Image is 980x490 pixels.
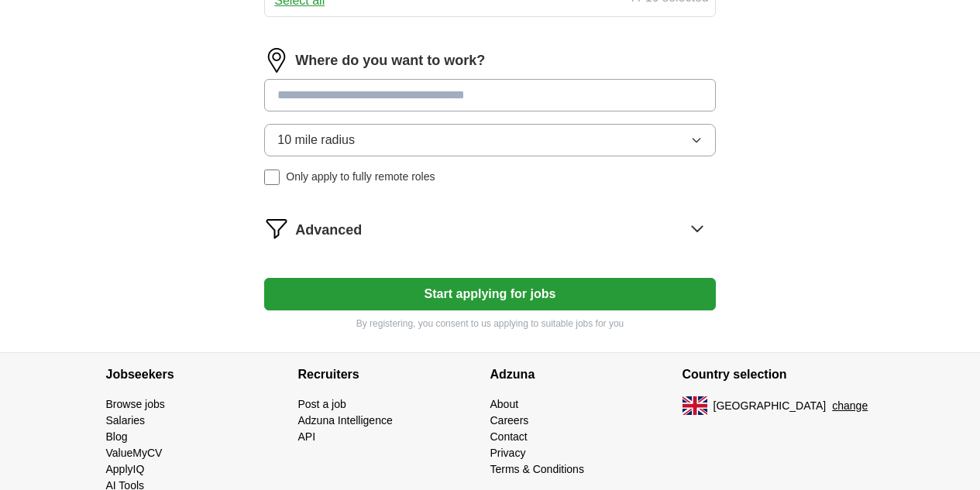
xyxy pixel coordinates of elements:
a: Contact [490,430,528,443]
img: location.png [264,48,289,73]
a: Adzuna Intelligence [298,414,393,427]
a: Privacy [490,447,526,459]
a: Careers [490,414,529,427]
span: 10 mile radius [277,131,355,149]
button: 10 mile radius [264,124,715,156]
a: Post a job [298,398,346,410]
p: By registering, you consent to us applying to suitable jobs for you [264,317,715,331]
a: ValueMyCV [106,447,163,459]
input: Only apply to fully remote roles [264,170,280,185]
button: Start applying for jobs [264,278,715,310]
img: filter [264,216,289,241]
a: Terms & Conditions [490,463,584,475]
a: Salaries [106,414,146,427]
a: Browse jobs [106,398,165,410]
span: [GEOGRAPHIC_DATA] [714,398,827,414]
button: change [832,398,868,414]
label: Where do you want to work? [295,50,485,71]
a: ApplyIQ [106,463,145,475]
a: About [490,398,519,410]
h4: Country selection [683,353,875,396]
img: UK flag [683,396,707,415]
a: Blog [106,430,128,443]
a: API [298,430,316,443]
span: Only apply to fully remote roles [286,169,435,185]
span: Advanced [295,220,362,241]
